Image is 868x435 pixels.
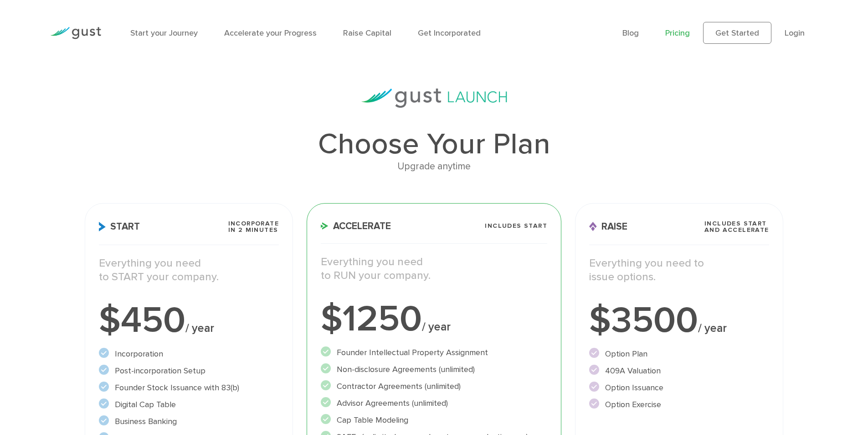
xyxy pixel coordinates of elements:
div: $3500 [589,302,769,339]
a: Raise Capital [343,28,391,38]
img: Gust Logo [50,27,101,39]
li: Advisor Agreements (unlimited) [321,397,547,409]
img: Raise Icon [589,222,597,231]
img: Start Icon X2 [99,222,106,231]
a: Pricing [665,28,690,38]
span: Accelerate [321,221,391,231]
span: Incorporate in 2 Minutes [228,220,279,233]
span: Includes START and ACCELERATE [704,220,769,233]
span: / year [698,321,727,335]
span: / year [422,320,451,334]
li: Founder Stock Issuance with 83(b) [99,382,279,394]
li: 409A Valuation [589,365,769,377]
h1: Choose Your Plan [85,130,783,159]
li: Cap Table Modeling [321,414,547,426]
a: Start your Journey [130,28,198,38]
img: Accelerate Icon [321,222,329,230]
a: Blog [622,28,639,38]
li: Non-disclosure Agreements (unlimited) [321,363,547,376]
span: Start [99,222,140,231]
span: Includes START [485,223,547,229]
li: Founder Intellectual Property Assignment [321,346,547,359]
div: Upgrade anytime [85,159,783,174]
span: Raise [589,222,627,231]
li: Incorporation [99,348,279,360]
div: $450 [99,302,279,339]
p: Everything you need to issue options. [589,257,769,284]
li: Contractor Agreements (unlimited) [321,380,547,393]
a: Get Incorporated [418,28,481,38]
li: Business Banking [99,415,279,428]
div: $1250 [321,301,547,337]
li: Post-incorporation Setup [99,365,279,377]
a: Accelerate your Progress [224,28,317,38]
li: Option Plan [589,348,769,360]
li: Option Issuance [589,382,769,394]
span: / year [185,321,214,335]
li: Option Exercise [589,398,769,411]
img: gust-launch-logos.svg [361,89,507,108]
a: Login [785,28,805,38]
p: Everything you need to RUN your company. [321,255,547,283]
p: Everything you need to START your company. [99,257,279,284]
li: Digital Cap Table [99,398,279,411]
a: Get Started [703,22,771,44]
